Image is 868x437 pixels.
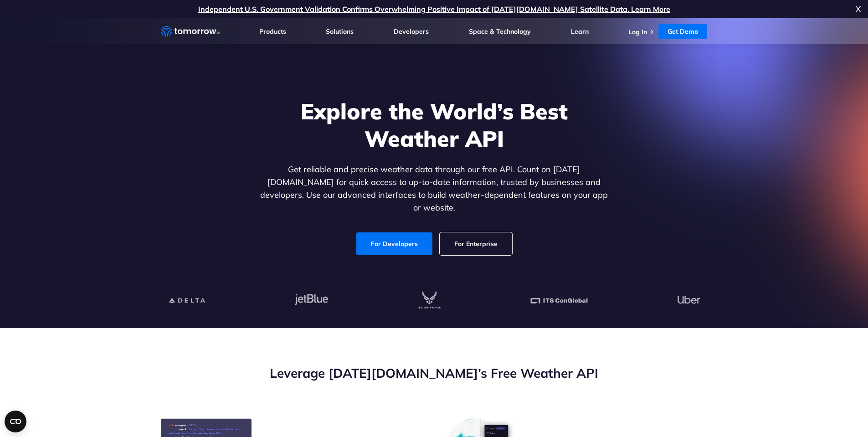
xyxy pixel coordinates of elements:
[658,24,707,39] a: Get Demo
[469,27,531,36] a: Space & Technology
[571,27,589,36] a: Learn
[356,232,432,255] a: For Developers
[198,5,670,14] a: Independent U.S. Government Validation Confirms Overwhelming Positive Impact of [DATE][DOMAIN_NAM...
[161,365,708,382] h2: Leverage [DATE][DOMAIN_NAME]’s Free Weather API
[628,28,647,36] a: Log In
[258,98,610,152] h1: Explore the World’s Best Weather API
[161,25,220,38] a: Home link
[259,27,286,36] a: Products
[394,27,429,36] a: Developers
[258,163,610,214] p: Get reliable and precise weather data through our free API. Count on [DATE][DOMAIN_NAME] for quic...
[5,411,26,432] button: Open CMP widget
[440,232,512,255] a: For Enterprise
[326,27,354,36] a: Solutions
